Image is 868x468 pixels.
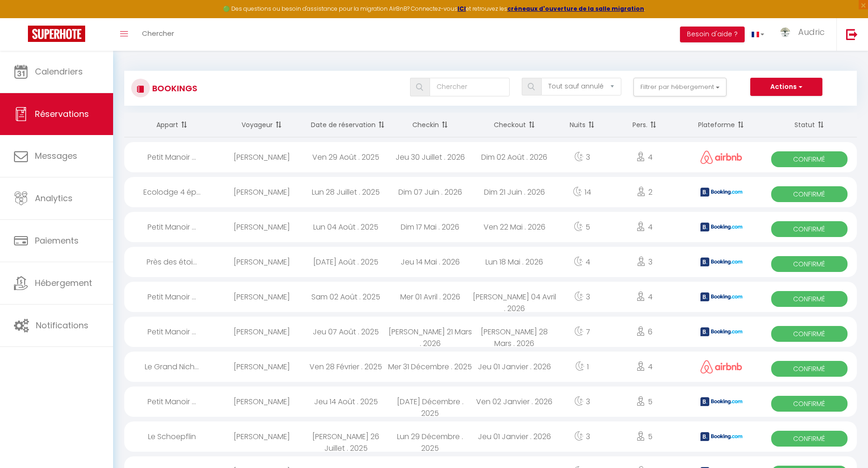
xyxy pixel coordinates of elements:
h3: Bookings [150,78,197,99]
th: Sort by people [608,113,681,137]
th: Sort by rentals [124,113,220,137]
span: Calendriers [35,66,83,77]
img: logout [846,28,858,40]
button: Actions [750,78,822,96]
span: Chercher [142,28,174,38]
button: Besoin d'aide ? [680,27,745,42]
a: Chercher [135,18,181,51]
button: Ouvrir le widget de chat LiveChat [7,4,35,32]
span: Messages [35,150,77,162]
a: créneaux d'ouverture de la salle migration [507,5,644,13]
input: Chercher [430,78,510,96]
a: ... Audric [771,18,836,51]
a: ICI [458,5,466,13]
button: Filtrer par hébergement [633,78,727,96]
img: Super Booking [28,26,85,42]
span: Réservations [35,108,89,120]
span: Paiements [35,235,79,246]
th: Sort by status [761,113,857,137]
th: Sort by guest [220,113,304,137]
th: Sort by checkin [388,113,472,137]
th: Sort by nights [557,113,608,137]
span: Notifications [36,319,88,331]
img: ... [778,27,792,38]
span: Analytics [35,192,73,204]
span: Hébergement [35,277,92,289]
th: Sort by channel [681,113,761,137]
span: Audric [798,26,825,38]
th: Sort by booking date [304,113,388,137]
th: Sort by checkout [472,113,557,137]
